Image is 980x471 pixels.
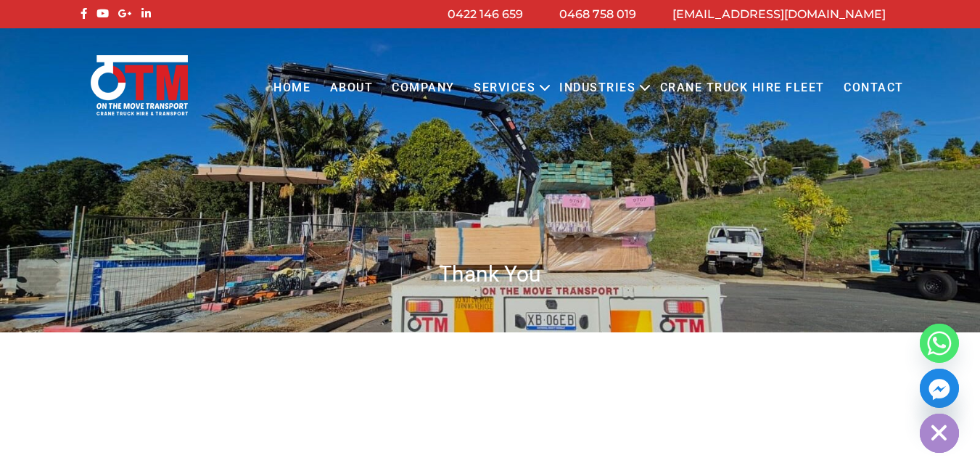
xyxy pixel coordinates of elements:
img: Otmtransport [88,54,191,117]
a: Crane Truck Hire Fleet [650,68,833,108]
a: Services [464,68,545,108]
a: About [320,68,382,108]
a: Whatsapp [920,324,959,363]
a: COMPANY [382,68,464,108]
a: 0422 146 659 [448,7,523,21]
h1: Thank You [77,260,904,288]
a: Contact [834,68,913,108]
a: Facebook_Messenger [920,369,959,408]
a: [EMAIL_ADDRESS][DOMAIN_NAME] [672,7,886,21]
a: Industries [550,68,645,108]
a: 0468 758 019 [559,7,636,21]
a: Home [264,68,320,108]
